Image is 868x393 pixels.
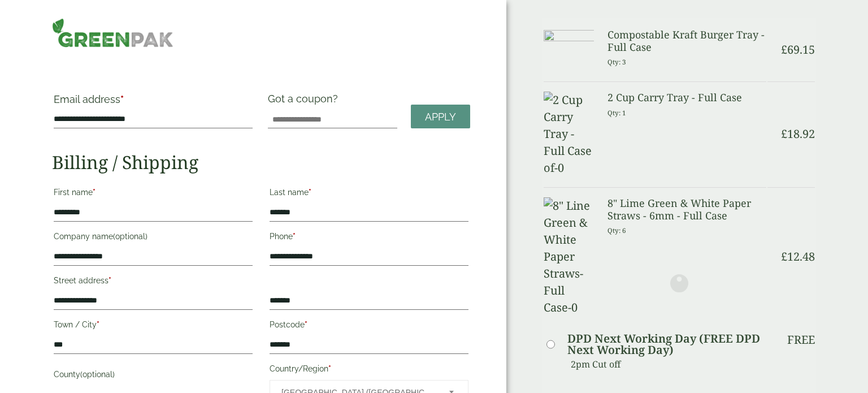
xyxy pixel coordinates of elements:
abbr: required [120,93,124,105]
abbr: required [97,320,99,329]
abbr: required [309,188,311,197]
label: Email address [54,94,253,110]
label: Town / City [54,317,253,336]
label: Country/Region [270,361,468,380]
img: GreenPak Supplies [52,18,173,47]
label: Got a coupon? [268,93,342,110]
abbr: required [328,364,331,373]
abbr: required [293,232,296,241]
label: County [54,366,253,386]
h2: Billing / Shipping [52,152,470,173]
label: Company name [54,228,253,248]
label: First name [54,184,253,204]
label: Phone [270,228,468,248]
span: Apply [425,111,456,123]
abbr: required [108,276,111,285]
label: Postcode [270,317,468,336]
label: Street address [54,273,253,292]
span: (optional) [113,232,147,241]
a: Apply [411,105,470,129]
abbr: required [305,320,307,329]
label: Last name [270,184,468,204]
abbr: required [93,188,96,197]
span: (optional) [80,370,115,379]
